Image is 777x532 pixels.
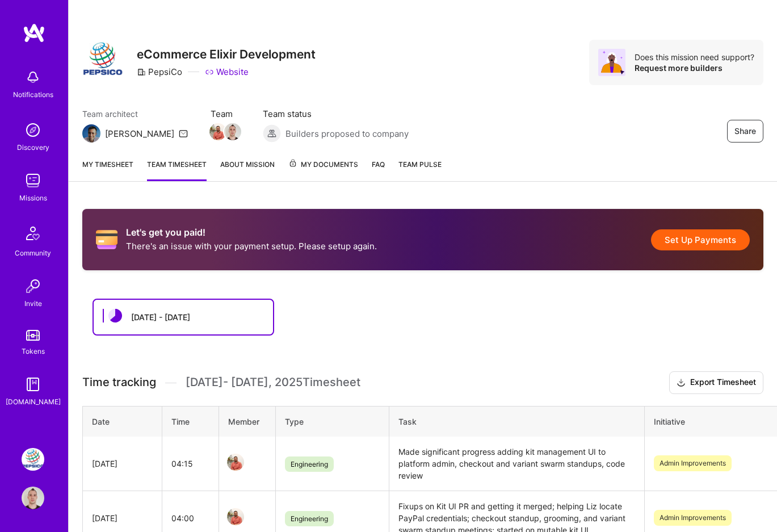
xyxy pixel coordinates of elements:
[131,311,190,323] div: [DATE] - [DATE]
[285,511,334,526] span: Engineering
[179,129,188,138] i: icon Mail
[598,49,625,76] img: Avatar
[19,487,47,509] a: User Avatar
[285,128,409,140] span: Builders proposed to company
[205,66,249,78] a: Website
[17,141,49,153] div: Discovery
[228,507,243,526] a: Team Member Avatar
[654,455,732,471] span: Admin Improvements
[398,158,442,181] a: Team Pulse
[263,108,409,120] span: Team status
[82,124,100,143] img: Team Architect
[82,40,123,81] img: Company Logo
[22,275,44,298] img: Invite
[82,158,133,181] a: My timesheet
[19,192,47,204] div: Missions
[82,108,188,120] span: Team architect
[15,247,51,259] div: Community
[96,229,117,250] i: icon CreditCard
[22,169,44,192] img: teamwork
[108,309,122,322] img: status icon
[22,345,45,357] div: Tokens
[147,158,207,181] a: Team timesheet
[220,158,275,181] a: About Mission
[22,119,44,141] img: discovery
[727,120,763,143] button: Share
[22,487,44,509] img: User Avatar
[651,229,750,250] button: Set Up Payments
[219,406,276,437] th: Member
[398,160,442,169] span: Team Pulse
[209,123,226,140] img: Team Member Avatar
[83,406,162,437] th: Date
[389,437,645,491] td: Made significant progress adding kit management UI to platform admin, checkout and variant swarm ...
[225,122,240,141] a: Team Member Avatar
[211,108,240,120] span: Team
[24,298,42,309] div: Invite
[19,448,47,471] a: PepsiCo: eCommerce Elixir Development
[372,158,385,181] a: FAQ
[137,47,316,61] h3: eCommerce Elixir Development
[22,66,44,89] img: bell
[227,508,244,525] img: Team Member Avatar
[22,448,44,471] img: PepsiCo: eCommerce Elixir Development
[6,396,61,408] div: [DOMAIN_NAME]
[677,377,686,389] i: icon Download
[137,68,146,77] i: icon CompanyGray
[26,330,40,341] img: tokens
[211,122,225,141] a: Team Member Avatar
[92,512,153,524] div: [DATE]
[224,123,241,140] img: Team Member Avatar
[13,89,53,100] div: Notifications
[22,373,44,396] img: guide book
[228,453,243,472] a: Team Member Avatar
[288,158,358,181] a: My Documents
[263,124,281,143] img: Builders proposed to company
[186,375,360,389] span: [DATE] - [DATE] , 2025 Timesheet
[669,371,763,394] button: Export Timesheet
[654,510,732,526] span: Admin Improvements
[82,375,156,389] span: Time tracking
[162,437,219,491] td: 04:15
[126,240,377,252] p: There's an issue with your payment setup. Please setup again.
[105,128,174,140] div: [PERSON_NAME]
[92,458,153,470] div: [DATE]
[734,125,756,137] span: Share
[23,23,45,43] img: logo
[137,66,182,78] div: PepsiCo
[276,406,389,437] th: Type
[126,227,377,238] h2: Let's get you paid!
[162,406,219,437] th: Time
[288,158,358,171] span: My Documents
[285,456,334,472] span: Engineering
[635,52,754,62] div: Does this mission need support?
[19,220,47,247] img: Community
[389,406,645,437] th: Task
[635,62,754,73] div: Request more builders
[227,454,244,471] img: Team Member Avatar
